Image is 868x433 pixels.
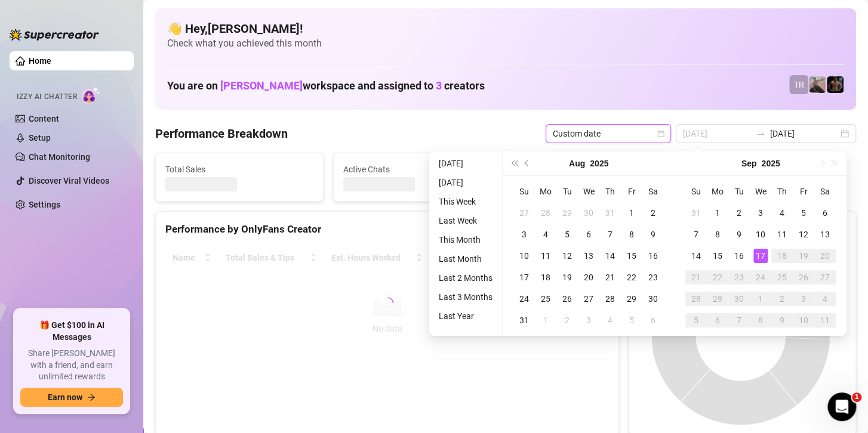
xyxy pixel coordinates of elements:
[603,270,617,284] div: 21
[556,245,578,267] td: 2025-08-12
[818,292,832,306] div: 4
[513,288,535,310] td: 2025-08-24
[728,267,750,288] td: 2025-09-23
[771,202,793,224] td: 2025-09-04
[578,267,599,288] td: 2025-08-20
[624,227,639,242] div: 8
[560,292,574,306] div: 26
[556,181,578,202] th: Tu
[603,292,617,306] div: 28
[771,181,793,202] th: Th
[753,227,768,242] div: 10
[728,202,750,224] td: 2025-09-02
[707,288,728,310] td: 2025-09-29
[809,76,826,93] img: LC
[753,206,768,220] div: 3
[29,200,60,209] a: Settings
[379,294,396,311] span: loading
[621,224,642,245] td: 2025-08-08
[578,310,599,331] td: 2025-09-03
[621,310,642,331] td: 2025-09-05
[707,202,728,224] td: 2025-09-01
[569,151,585,175] button: Choose a month
[728,181,750,202] th: Tu
[689,249,703,263] div: 14
[771,267,793,288] td: 2025-09-25
[770,127,838,140] input: End date
[220,79,303,92] span: [PERSON_NAME]
[624,270,639,284] div: 22
[513,202,535,224] td: 2025-07-27
[775,313,789,327] div: 9
[599,288,621,310] td: 2025-08-28
[434,156,497,171] li: [DATE]
[707,245,728,267] td: 2025-09-15
[599,202,621,224] td: 2025-07-31
[771,245,793,267] td: 2025-09-18
[818,249,832,263] div: 20
[599,310,621,331] td: 2025-09-04
[560,270,574,284] div: 19
[535,181,556,202] th: Mo
[434,290,497,304] li: Last 3 Months
[685,181,707,202] th: Su
[642,245,664,267] td: 2025-08-16
[17,91,77,103] span: Izzy AI Chatter
[775,206,789,220] div: 4
[82,86,100,104] img: AI Chatter
[732,227,746,242] div: 9
[707,267,728,288] td: 2025-09-22
[513,245,535,267] td: 2025-08-10
[814,267,836,288] td: 2025-09-27
[29,56,51,66] a: Home
[517,292,531,306] div: 24
[685,245,707,267] td: 2025-09-14
[434,233,497,247] li: This Month
[29,176,109,185] a: Discover Viral Videos
[793,245,814,267] td: 2025-09-19
[517,227,531,242] div: 3
[796,206,811,220] div: 5
[87,393,96,401] span: arrow-right
[710,270,725,284] div: 22
[155,125,288,142] h4: Performance Breakdown
[728,288,750,310] td: 2025-09-30
[796,249,811,263] div: 19
[507,151,521,175] button: Last year (Control + left)
[814,181,836,202] th: Sa
[750,267,771,288] td: 2025-09-24
[560,249,574,263] div: 12
[20,388,123,407] button: Earn nowarrow-right
[756,129,765,138] span: to
[642,288,664,310] td: 2025-08-30
[642,202,664,224] td: 2025-08-02
[556,202,578,224] td: 2025-07-29
[535,202,556,224] td: 2025-07-28
[689,227,703,242] div: 7
[621,288,642,310] td: 2025-08-29
[753,313,768,327] div: 8
[775,227,789,242] div: 11
[756,129,765,138] span: swap-right
[434,214,497,228] li: Last Week
[707,310,728,331] td: 2025-10-06
[793,310,814,331] td: 2025-10-10
[535,310,556,331] td: 2025-09-01
[657,130,664,137] span: calendar
[560,206,574,220] div: 29
[560,313,574,327] div: 2
[750,202,771,224] td: 2025-09-03
[794,78,804,91] span: TR
[761,151,780,175] button: Choose a year
[167,37,844,50] span: Check what you achieved this month
[818,270,832,284] div: 27
[689,270,703,284] div: 21
[167,79,485,92] h1: You are on workspace and assigned to creators
[603,249,617,263] div: 14
[621,181,642,202] th: Fr
[538,206,553,220] div: 28
[710,313,725,327] div: 6
[167,20,844,37] h4: 👋 Hey, [PERSON_NAME] !
[689,292,703,306] div: 28
[814,310,836,331] td: 2025-10-11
